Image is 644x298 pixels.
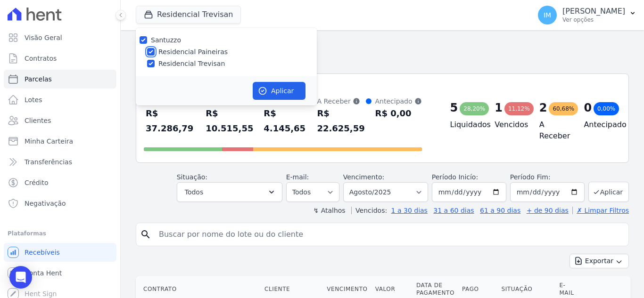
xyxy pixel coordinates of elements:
[25,33,62,42] span: Visão Geral
[253,82,305,100] button: Aplicar
[527,207,569,214] a: + de 90 dias
[4,173,116,192] a: Crédito
[584,100,592,115] div: 0
[25,116,51,125] span: Clientes
[460,102,489,115] div: 28,20%
[495,100,503,115] div: 1
[146,106,196,136] div: R$ 37.286,79
[351,207,387,214] label: Vencidos:
[572,207,629,214] a: ✗ Limpar Filtros
[317,106,365,136] div: R$ 22.625,59
[25,178,49,187] span: Crédito
[158,59,225,69] label: Residencial Trevisan
[9,266,32,289] div: Open Intercom Messenger
[153,225,625,244] input: Buscar por nome do lote ou do cliente
[185,186,203,198] span: Todos
[25,199,66,208] span: Negativação
[375,97,422,106] div: Antecipado
[25,54,57,63] span: Contratos
[450,119,480,130] h4: Liquidados
[4,194,116,213] a: Negativação
[504,102,534,115] div: 11,12%
[4,264,116,282] a: Conta Hent
[264,106,307,136] div: R$ 4.145,65
[4,132,116,151] a: Minha Carteira
[4,70,116,89] a: Parcelas
[510,172,585,182] label: Período Fim:
[343,173,384,181] label: Vencimento:
[25,74,52,84] span: Parcelas
[8,228,113,239] div: Plataformas
[391,207,428,214] a: 1 a 30 dias
[530,2,644,28] button: IM [PERSON_NAME] Ver opções
[4,153,116,171] a: Transferências
[136,6,241,24] button: Residencial Trevisan
[317,97,365,106] div: A Receber
[140,229,151,240] i: search
[495,119,524,130] h4: Vencidos
[432,173,478,181] label: Período Inicío:
[549,102,578,115] div: 60,68%
[4,28,116,47] a: Visão Geral
[25,137,73,146] span: Minha Carteira
[25,95,42,105] span: Lotes
[25,268,62,278] span: Conta Hent
[206,106,254,136] div: R$ 10.515,55
[450,100,458,115] div: 5
[177,182,282,202] button: Todos
[25,248,60,257] span: Recebíveis
[313,207,345,214] label: ↯ Atalhos
[4,90,116,109] a: Lotes
[25,157,72,167] span: Transferências
[594,102,619,115] div: 0,00%
[433,207,474,214] a: 31 a 60 dias
[4,111,116,130] a: Clientes
[562,7,625,16] p: [PERSON_NAME]
[158,47,228,57] label: Residencial Paineiras
[570,254,629,268] button: Exportar
[4,243,116,262] a: Recebíveis
[539,119,569,142] h4: A Receber
[4,49,116,68] a: Contratos
[584,119,613,130] h4: Antecipado
[286,173,309,181] label: E-mail:
[375,106,422,121] div: R$ 0,00
[588,182,629,202] button: Aplicar
[480,207,520,214] a: 61 a 90 dias
[544,12,551,18] span: IM
[562,16,625,24] p: Ver opções
[539,100,547,115] div: 2
[136,38,629,55] h2: Parcelas
[177,173,207,181] label: Situação:
[151,36,181,44] label: Santuzzo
